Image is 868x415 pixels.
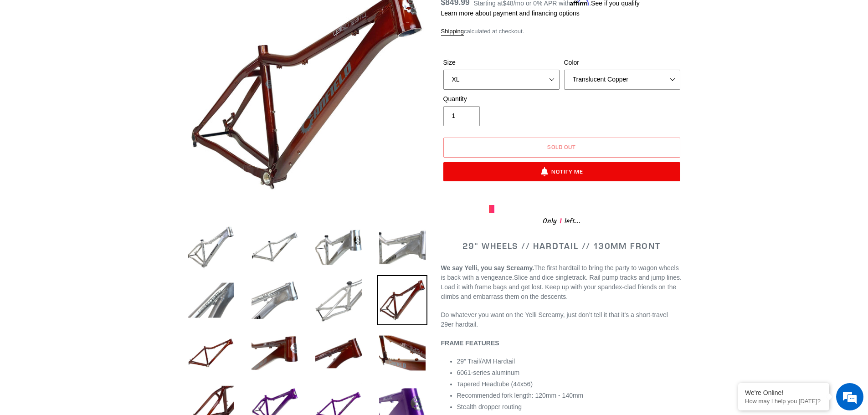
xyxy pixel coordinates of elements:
[745,389,822,396] div: We're Online!
[250,328,300,378] img: Load image into Gallery viewer, YELLI SCREAMY - Frame Only
[564,58,680,67] label: Color
[149,5,171,26] div: Minimize live chat window
[547,143,576,150] span: Sold out
[457,380,533,388] span: Tapered Headtube (44x56)
[462,241,661,251] span: 29" WHEELS // HARDTAIL // 130MM FRONT
[441,27,683,36] div: calculated at checkout.
[441,263,683,302] p: Slice and dice singletrack. Rail pump tracks and jump lines. Load it with frame bags and get lost...
[10,50,24,64] div: Navigation go back
[557,215,565,227] span: 1
[313,222,364,272] img: Load image into Gallery viewer, YELLI SCREAMY - Frame Only
[441,264,534,272] b: We say Yelli, you say Screamy.
[441,339,499,347] b: FRAME FEATURES
[745,398,822,405] p: How may I help you today?
[186,275,236,325] img: Load image into Gallery viewer, YELLI SCREAMY - Frame Only
[443,138,680,158] button: Sold out
[457,403,522,410] span: Stealth dropper routing
[443,94,560,104] label: Quantity
[443,162,680,181] button: Notify Me
[441,264,679,281] span: The first hardtail to bring the party to wagon wheels is back with a vengeance.
[313,275,364,325] img: Load image into Gallery viewer, YELLI SCREAMY - Frame Only
[457,358,515,365] span: 29” Trail/AM Hardtail
[489,213,635,227] div: Only left...
[5,249,174,281] textarea: Type your message and hit 'Enter'
[61,51,167,63] div: Chat with us now
[457,392,584,399] span: Recommended fork length: 120mm - 140mm
[186,222,236,272] img: Load image into Gallery viewer, YELLI SCREAMY - Frame Only
[377,222,427,272] img: Load image into Gallery viewer, YELLI SCREAMY - Frame Only
[250,275,300,325] img: Load image into Gallery viewer, YELLI SCREAMY - Frame Only
[186,328,236,378] img: Load image into Gallery viewer, YELLI SCREAMY - Frame Only
[443,58,560,67] label: Size
[457,369,520,376] span: 6061-series aluminum
[441,10,580,17] a: Learn more about payment and financing options
[313,328,364,378] img: Load image into Gallery viewer, YELLI SCREAMY - Frame Only
[377,275,427,325] img: Load image into Gallery viewer, YELLI SCREAMY - Frame Only
[377,328,427,378] img: Load image into Gallery viewer, YELLI SCREAMY - Frame Only
[53,115,126,207] span: We're online!
[29,46,52,68] img: d_696896380_company_1647369064580_696896380
[250,222,300,272] img: Load image into Gallery viewer, YELLI SCREAMY - Frame Only
[441,311,668,328] span: Do whatever you want on the Yelli Screamy, just don’t tell it that it’s a short-travel 29er hardt...
[441,28,464,36] a: Shipping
